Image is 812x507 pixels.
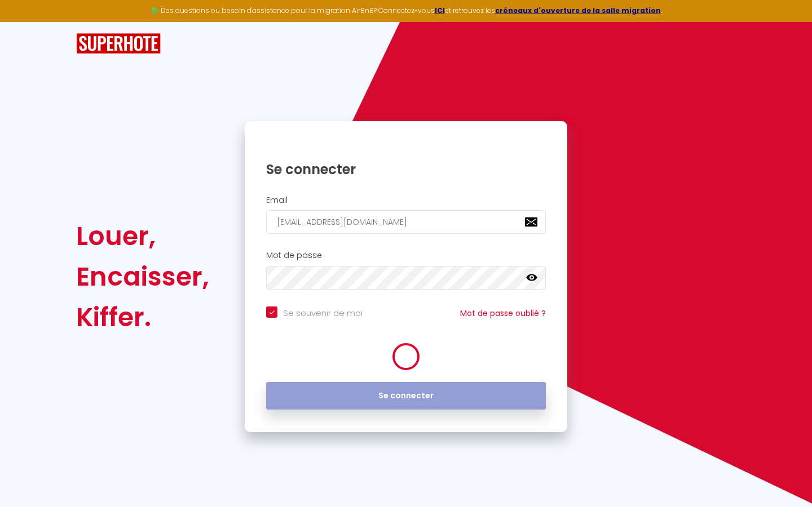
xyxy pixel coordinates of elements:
div: Kiffer. [76,297,209,337]
a: Mot de passe oublié ? [460,308,546,319]
div: Louer, [76,216,209,256]
div: Encaisser, [76,256,209,297]
a: ICI [435,6,445,15]
h2: Email [266,195,546,205]
button: Ouvrir le widget de chat LiveChat [9,5,43,38]
h2: Mot de passe [266,251,546,260]
a: créneaux d'ouverture de la salle migration [495,6,661,15]
img: SuperHote logo [76,33,161,54]
button: Se connecter [266,382,546,410]
h1: Se connecter [266,161,546,178]
input: Ton Email [266,210,546,234]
